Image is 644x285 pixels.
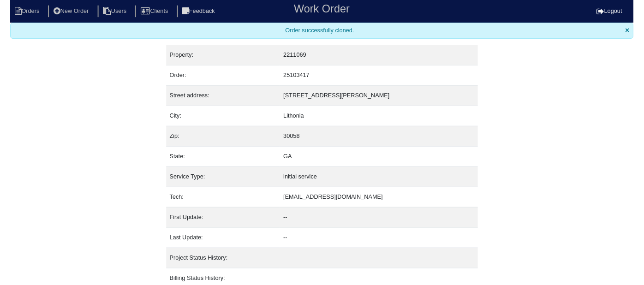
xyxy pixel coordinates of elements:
a: Clients [128,8,169,15]
td: Project Status History: [160,254,276,274]
td: [STREET_ADDRESS][PERSON_NAME] [276,88,478,108]
td: Zip: [160,129,276,150]
a: Logout [600,8,626,15]
li: New Order [39,6,88,18]
td: 2211069 [276,46,478,67]
td: 30058 [276,129,478,150]
td: Service Type: [160,171,276,191]
td: 25103417 [276,67,478,88]
td: Order: [160,67,276,88]
span: × [629,27,633,35]
td: First Update: [160,212,276,233]
td: State: [160,150,276,171]
td: [EMAIL_ADDRESS][DOMAIN_NAME] [276,191,478,212]
td: Lithonia [276,108,478,129]
li: Clients [128,6,169,18]
td: -- [276,212,478,233]
li: Users [89,6,126,18]
td: Street address: [160,88,276,108]
li: Feedback [171,6,217,18]
td: initial service [276,171,478,191]
td: GA [276,150,478,171]
td: City: [160,108,276,129]
a: Users [89,8,126,15]
a: New Order [39,8,88,15]
td: Last Update: [160,233,276,254]
td: -- [276,233,478,254]
td: Tech: [160,191,276,212]
td: Property: [160,46,276,67]
span: Close [629,27,633,36]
